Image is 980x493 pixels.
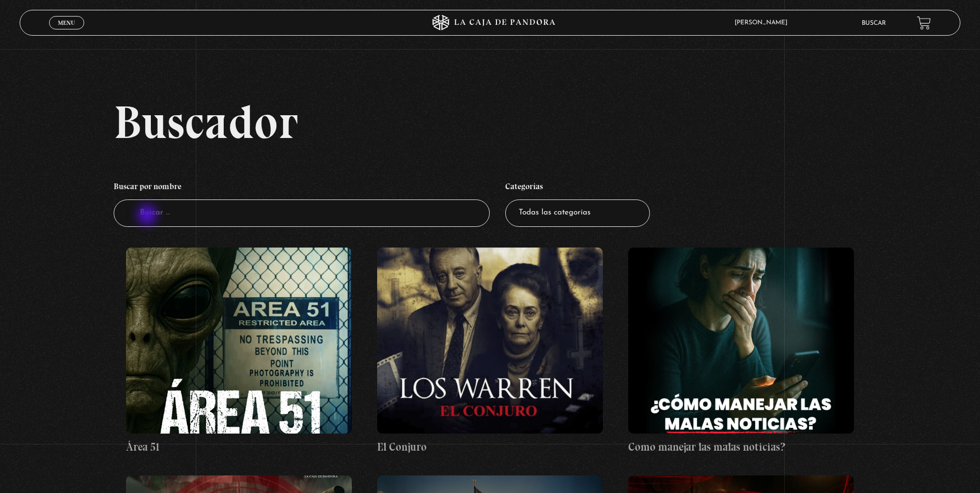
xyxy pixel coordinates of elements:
[377,248,603,455] a: El Conjuro
[126,439,352,455] h4: Área 51
[729,20,798,26] span: [PERSON_NAME]
[505,176,650,200] h4: Categorías
[55,28,79,36] span: Cerrar
[58,20,75,26] span: Menu
[114,176,490,200] h4: Buscar por nombre
[377,439,603,455] h4: El Conjuro
[628,248,854,455] a: Como manejar las malas noticias?
[628,439,854,455] h4: Como manejar las malas noticias?
[917,16,931,30] a: View your shopping cart
[126,248,352,455] a: Área 51
[862,20,886,26] a: Buscar
[114,99,960,145] h2: Buscador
